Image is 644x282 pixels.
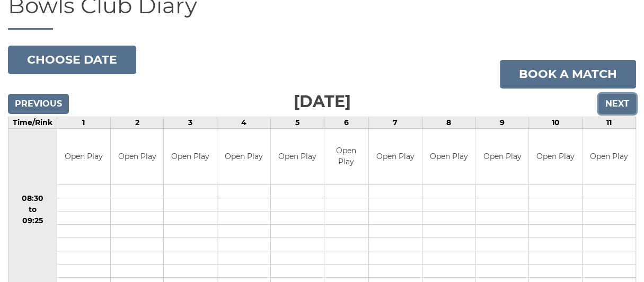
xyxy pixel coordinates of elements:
[271,129,324,184] td: Open Play
[217,129,270,184] td: Open Play
[529,129,582,184] td: Open Play
[422,129,475,184] td: Open Play
[500,60,636,89] a: Book a match
[164,117,217,129] td: 3
[164,129,217,184] td: Open Play
[217,117,271,129] td: 4
[8,117,57,129] td: Time/Rink
[475,117,529,129] td: 9
[368,117,422,129] td: 7
[583,129,636,184] td: Open Play
[598,94,636,114] input: Next
[110,117,164,129] td: 2
[422,117,475,129] td: 8
[324,129,368,184] td: Open Play
[369,129,422,184] td: Open Play
[324,117,368,129] td: 6
[475,129,528,184] td: Open Play
[111,129,164,184] td: Open Play
[8,94,69,114] input: Previous
[8,46,136,74] button: Choose date
[271,117,324,129] td: 5
[57,117,110,129] td: 1
[529,117,583,129] td: 10
[57,129,110,184] td: Open Play
[583,117,636,129] td: 11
